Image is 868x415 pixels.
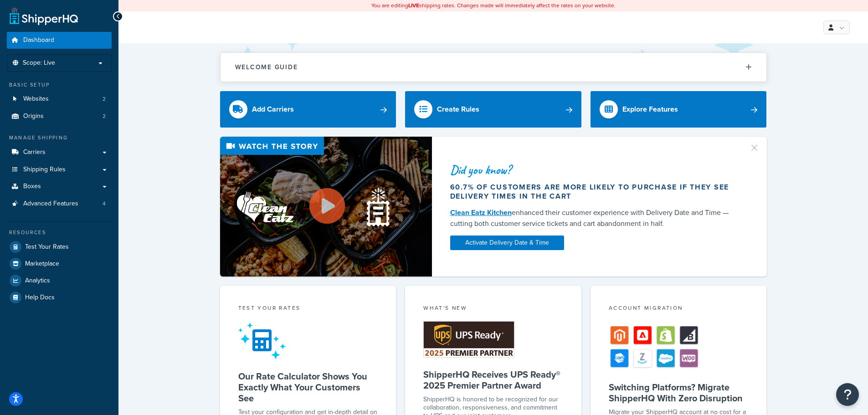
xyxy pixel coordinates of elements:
[423,369,563,391] h5: ShipperHQ Receives UPS Ready® 2025 Premier Partner Award
[7,178,112,195] a: Boxes
[7,229,112,236] div: Resources
[23,59,55,67] span: Scope: Live
[450,164,738,176] div: Did you know?
[7,239,112,255] a: Test Your Rates
[25,294,55,302] span: Help Docs
[609,304,749,314] div: Account Migration
[23,95,49,103] span: Websites
[7,289,112,306] a: Help Docs
[23,36,54,44] span: Dashboard
[7,161,112,178] a: Shipping Rules
[221,53,766,82] button: Welcome Guide
[836,383,859,406] button: Open Resource Center
[220,91,396,128] a: Add Carriers
[7,91,112,108] a: Websites2
[25,260,59,268] span: Marketplace
[238,304,378,314] div: Test your rates
[7,144,112,161] a: Carriers
[23,183,41,190] span: Boxes
[23,113,44,120] span: Origins
[25,243,69,251] span: Test Your Rates
[23,200,78,208] span: Advanced Features
[609,382,749,404] h5: Switching Platforms? Migrate ShipperHQ With Zero Disruption
[7,32,112,49] a: Dashboard
[103,200,106,208] span: 4
[103,113,106,120] span: 2
[7,134,112,142] div: Manage Shipping
[7,81,112,89] div: Basic Setup
[7,195,112,212] a: Advanced Features4
[450,183,738,201] div: 60.7% of customers are more likely to purchase if they see delivery times in the cart
[220,137,432,277] img: Video thumbnail
[622,103,678,116] div: Explore Features
[23,166,66,174] span: Shipping Rules
[423,304,563,314] div: What's New
[7,91,112,108] li: Websites
[408,1,419,10] b: LIVE
[103,95,106,103] span: 2
[252,103,294,116] div: Add Carriers
[238,371,378,404] h5: Our Rate Calculator Shows You Exactly What Your Customers See
[25,277,50,285] span: Analytics
[23,149,46,156] span: Carriers
[591,91,767,128] a: Explore Features
[7,108,112,125] a: Origins2
[405,91,581,128] a: Create Rules
[235,64,298,71] h2: Welcome Guide
[7,256,112,272] a: Marketplace
[450,207,512,218] a: Clean Eatz Kitchen
[7,272,112,289] a: Analytics
[450,207,738,229] div: enhanced their customer experience with Delivery Date and Time — cutting both customer service ti...
[450,236,564,250] a: Activate Delivery Date & Time
[437,103,479,116] div: Create Rules
[7,195,112,212] li: Advanced Features
[7,108,112,125] li: Origins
